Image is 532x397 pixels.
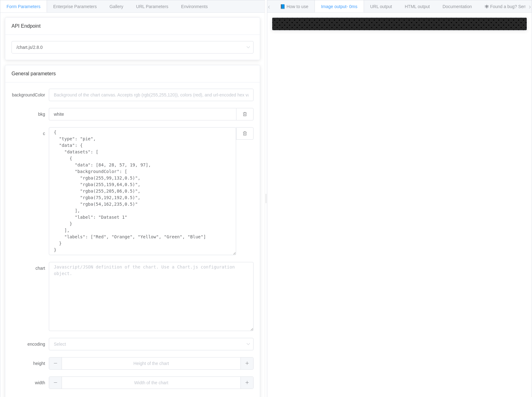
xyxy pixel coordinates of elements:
span: Form Parameters [7,4,40,9]
span: HTML output [405,4,430,9]
label: height [12,357,49,370]
input: Select [12,41,254,54]
input: Width of the chart [49,376,254,389]
span: API Endpoint [12,23,40,29]
input: Background of the chart canvas. Accepts rgb (rgb(255,255,120)), colors (red), and url-encoded hex... [49,89,254,101]
label: chart [12,262,49,274]
span: URL output [370,4,392,9]
label: backgroundColor [12,89,49,101]
span: - 0ms [347,4,357,9]
label: bkg [12,108,49,120]
label: width [12,376,49,389]
input: Height of the chart [49,357,254,370]
span: Enterprise Parameters [53,4,97,9]
input: Select [49,338,254,350]
span: URL Parameters [136,4,168,9]
span: Image output [321,4,357,9]
span: Environments [181,4,208,9]
span: 📘 How to use [280,4,308,9]
span: General parameters [12,71,56,76]
span: Documentation [442,4,472,9]
input: Background of the chart canvas. Accepts rgb (rgb(255,255,120)), colors (red), and url-encoded hex... [49,108,236,120]
label: c [12,127,49,140]
span: Gallery [110,4,123,9]
label: encoding [12,338,49,350]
